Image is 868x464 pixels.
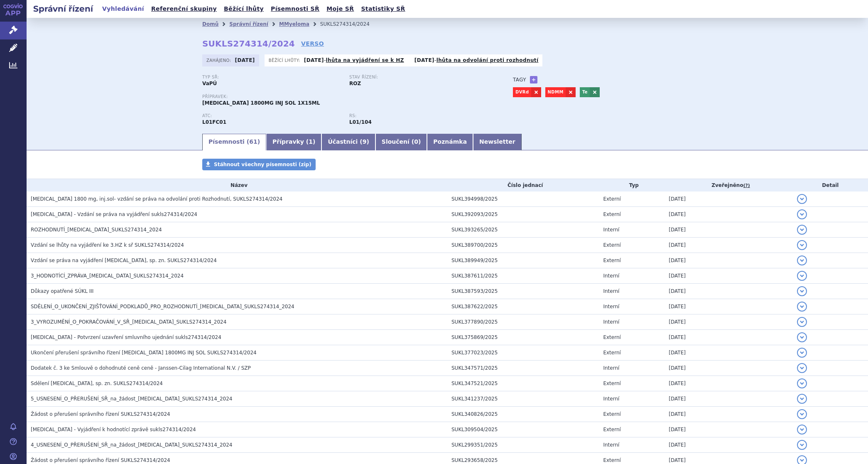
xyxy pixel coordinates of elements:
[31,350,257,356] span: Ukončení přerušení správního řízení Darzalex 1800MG INJ SOL SUKLS274314/2024
[603,396,619,402] span: Interní
[664,314,792,330] td: [DATE]
[349,81,361,86] strong: ROZ
[797,240,807,250] button: detail
[603,381,620,386] span: Externí
[447,345,599,361] td: SUKL377023/2025
[363,138,367,145] span: 9
[31,365,251,371] span: Dodatek č. 3 ke Smlouvě o dohodnuté ceně ceně - Janssen-Cilag International N.V. / SZP
[268,3,322,15] a: Písemnosti SŘ
[797,302,807,312] button: detail
[202,94,496,99] p: Přípravek:
[664,391,792,407] td: [DATE]
[603,350,620,356] span: Externí
[301,39,324,48] a: VERSO
[221,3,266,15] a: Běžící lhůty
[603,242,620,248] span: Externí
[349,75,488,80] p: Stav řízení:
[664,222,792,238] td: [DATE]
[664,330,792,345] td: [DATE]
[202,75,341,80] p: Typ SŘ:
[447,222,599,238] td: SUKL393265/2025
[266,134,321,150] a: Přípravky (1)
[603,457,620,463] span: Externí
[414,57,434,63] strong: [DATE]
[603,288,619,294] span: Interní
[31,242,184,248] span: Vzdání se lhůty na vyjádření ke 3.HZ k sř SUKLS274314/2024
[664,361,792,376] td: [DATE]
[513,75,526,85] h3: Tagy
[664,179,792,191] th: Zveřejněno
[202,21,218,27] a: Domů
[279,21,309,27] a: MMyeloma
[603,304,619,309] span: Interní
[447,179,599,191] th: Číslo jednací
[324,3,356,15] a: Moje SŘ
[797,440,807,450] button: detail
[603,211,620,217] span: Externí
[202,100,320,106] span: [MEDICAL_DATA] 1800MG INJ SOL 1X15ML
[545,87,566,97] a: NDMM
[31,411,170,417] span: Žádost o přerušení správního řízení SUKLS274314/2024
[349,119,372,125] strong: daratumumab
[31,288,93,294] span: Důkazy opatřené SÚKL III
[664,345,792,361] td: [DATE]
[447,437,599,453] td: SUKL299351/2025
[206,57,233,64] span: Zahájeno:
[743,183,750,189] abbr: (?)
[249,138,257,145] span: 61
[664,284,792,299] td: [DATE]
[202,81,217,86] strong: VaPÚ
[664,191,792,207] td: [DATE]
[797,409,807,419] button: detail
[436,57,539,63] a: lhůta na odvolání proti rozhodnutí
[447,191,599,207] td: SUKL394998/2025
[31,381,163,386] span: Sdělení DARZALEX, sp. zn. SUKLS274314/2024
[27,3,100,15] h2: Správní řízení
[447,268,599,284] td: SUKL387611/2025
[664,207,792,222] td: [DATE]
[349,113,488,118] p: RS:
[31,427,196,432] span: DARZALEX - Vyjádření k hodnotící zprávě sukls274314/2024
[603,365,619,371] span: Interní
[229,21,268,27] a: Správní řízení
[664,422,792,437] td: [DATE]
[664,299,792,314] td: [DATE]
[31,211,197,217] span: DARZALEX - Vzdání se práva na vyjádření sukls274314/2024
[447,238,599,253] td: SUKL389700/2025
[31,196,282,202] span: DARZALEX 1800 mg, inj.sol- vzdání se práva na odvolání proti Rozhodnutí, SUKLS274314/2024
[375,134,427,150] a: Sloučení (0)
[447,330,599,345] td: SUKL375869/2025
[603,442,619,448] span: Interní
[31,457,170,463] span: Žádost o přerušení správního řízení SUKLS274314/2024
[31,258,217,263] span: Vzdání se práva na vyjádření DARZALEX, sp. zn. SUKLS274314/2024
[603,411,620,417] span: Externí
[513,87,531,97] a: DVRd
[793,179,868,191] th: Detail
[447,299,599,314] td: SUKL387622/2025
[797,194,807,204] button: detail
[269,57,302,64] span: Běžící lhůty:
[326,57,404,63] a: lhůta na vyjádření se k HZ
[447,407,599,422] td: SUKL340826/2025
[447,314,599,330] td: SUKL377890/2025
[664,407,792,422] td: [DATE]
[202,113,341,118] p: ATC:
[797,348,807,358] button: detail
[304,57,324,63] strong: [DATE]
[447,361,599,376] td: SUKL347571/2025
[31,334,221,340] span: DARZALEX - Potvrzení uzavření smluvního ujednání sukls274314/2024
[603,427,620,432] span: Externí
[664,376,792,391] td: [DATE]
[320,18,380,30] li: SUKLS274314/2024
[31,304,294,309] span: SDĚLENÍ_O_UKONČENÍ_ZJIŠŤOVÁNÍ_PODKLADŮ_PRO_ROZHODNUTÍ_DARZALEX_SUKLS274314_2024
[664,238,792,253] td: [DATE]
[202,159,316,170] a: Stáhnout všechny písemnosti (zip)
[580,87,590,97] a: Te
[358,3,407,15] a: Statistiky SŘ
[427,134,473,150] a: Poznámka
[603,273,619,279] span: Interní
[797,286,807,296] button: detail
[797,209,807,219] button: detail
[447,207,599,222] td: SUKL392093/2025
[797,317,807,327] button: detail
